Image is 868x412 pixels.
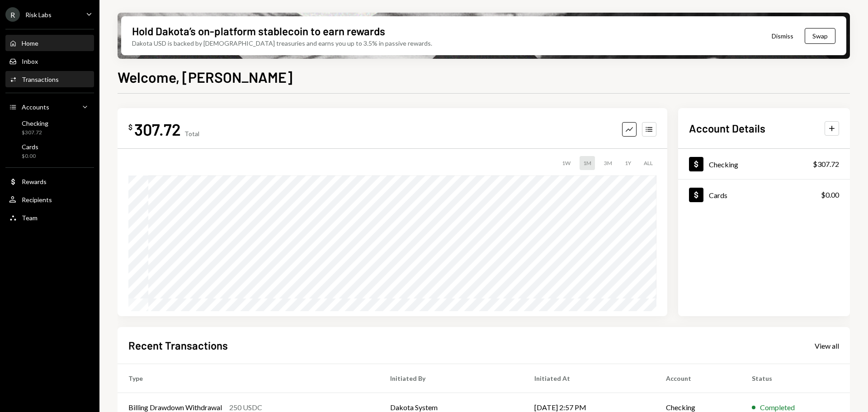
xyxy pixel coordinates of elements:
[22,196,52,204] div: Recipients
[128,338,228,353] h2: Recent Transactions
[709,160,738,169] div: Checking
[5,99,94,115] a: Accounts
[600,156,616,170] div: 3M
[689,121,765,136] h2: Account Details
[25,11,52,19] div: Risk Labs
[655,364,741,393] th: Account
[134,119,181,139] div: 307.72
[22,129,48,137] div: $307.72
[5,7,20,22] div: R
[184,130,199,137] div: Total
[22,214,38,222] div: Team
[815,341,839,350] a: View all
[760,25,805,47] button: Dismiss
[379,364,523,393] th: Initiated By
[5,35,94,51] a: Home
[22,119,48,127] div: Checking
[5,117,94,138] a: Checking$307.72
[22,178,47,185] div: Rewards
[5,53,94,69] a: Inbox
[22,76,59,83] div: Transactions
[5,173,94,189] a: Rewards
[558,156,574,170] div: 1W
[132,38,432,48] div: Dakota USD is backed by [DEMOGRAPHIC_DATA] treasuries and earns you up to 3.5% in passive rewards.
[22,39,38,47] div: Home
[118,364,379,393] th: Type
[5,140,94,162] a: Cards$0.00
[813,159,839,170] div: $307.72
[805,28,835,44] button: Swap
[5,191,94,208] a: Recipients
[821,189,839,200] div: $0.00
[709,191,727,199] div: Cards
[741,364,850,393] th: Status
[5,71,94,87] a: Transactions
[128,123,132,132] div: $
[815,341,839,350] div: View all
[22,103,49,111] div: Accounts
[132,24,385,38] div: Hold Dakota’s on-platform stablecoin to earn rewards
[118,68,292,86] h1: Welcome, [PERSON_NAME]
[640,156,656,170] div: ALL
[22,152,38,160] div: $0.00
[524,364,655,393] th: Initiated At
[678,180,850,210] a: Cards$0.00
[621,156,635,170] div: 1Y
[22,57,38,65] div: Inbox
[5,209,94,226] a: Team
[580,156,595,170] div: 1M
[678,149,850,179] a: Checking$307.72
[22,143,38,151] div: Cards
